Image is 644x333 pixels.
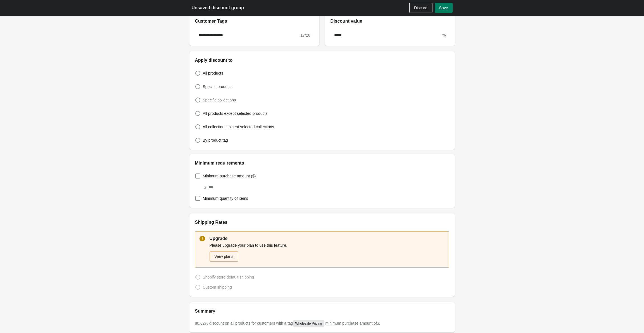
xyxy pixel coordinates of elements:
[203,84,233,89] span: Specific products
[195,57,449,64] h2: Apply discount to
[439,6,448,10] span: Save
[210,242,445,248] p: Please upgrade your plan to use this feature.
[210,235,445,242] p: Upgrade
[203,111,268,116] span: All products except selected products
[195,160,449,166] h2: Minimum requirements
[195,219,449,226] h2: Shipping Rates
[203,97,236,103] span: Specific collections
[195,321,251,325] span: 80.62 % discount on all products
[295,320,322,327] span: Wholesale Pricing
[210,251,238,261] button: View plans
[192,4,244,11] h2: Unsaved discount group
[435,3,453,13] button: Save
[324,321,380,325] span: minimum purchase amount of $ ,
[203,124,274,130] span: All collections except selected collections
[251,321,324,325] span: for customers with a tag
[203,70,223,76] span: All products
[195,308,449,315] h2: Summary
[203,137,228,143] span: By product tag
[204,184,206,191] div: $
[195,18,314,25] h2: Customer Tags
[442,32,446,39] div: %
[331,18,449,25] h2: Discount value
[203,196,248,201] span: Minimum quantity of items
[409,3,432,13] button: Discard
[414,6,427,10] span: Discard
[203,173,256,179] span: Minimum purchase amount ($)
